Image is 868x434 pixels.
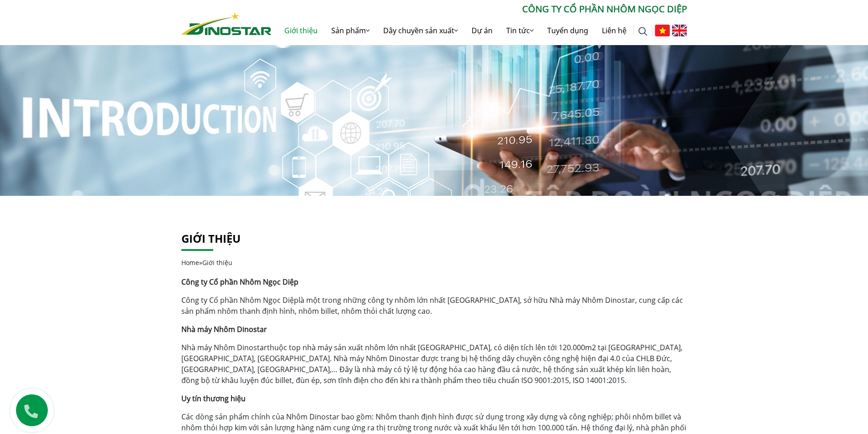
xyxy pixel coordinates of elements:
[324,16,376,45] a: Sản phẩm
[181,324,267,334] strong: Nhà máy Nhôm Dinostar
[181,342,687,386] p: thuộc top nhà máy sản xuất nhôm lớn nhất [GEOGRAPHIC_DATA], có diện tích lên tới 120.000m2 tại [G...
[638,27,647,36] img: search
[181,393,246,403] strong: Uy tín thương hiệu
[277,16,324,45] a: Giới thiệu
[672,25,687,36] img: English
[595,16,633,45] a: Liên hệ
[181,342,267,352] a: Nhà máy Nhôm Dinostar
[181,231,241,246] a: Giới thiệu
[202,258,232,267] span: Giới thiệu
[655,25,670,36] img: Tiếng Việt
[181,258,232,267] span: »
[181,258,199,267] a: Home
[540,16,595,45] a: Tuyển dụng
[272,2,687,16] p: CÔNG TY CỔ PHẦN NHÔM NGỌC DIỆP
[181,295,687,317] p: là một trong những công ty nhôm lớn nhất [GEOGRAPHIC_DATA], sở hữu Nhà máy Nhôm Dinostar, cung cấ...
[181,12,272,35] img: Nhôm Dinostar
[181,277,298,287] strong: Công ty Cổ phần Nhôm Ngọc Diệp
[181,295,298,305] a: Công ty Cổ phần Nhôm Ngọc Diệp
[376,16,465,45] a: Dây chuyền sản xuất
[465,16,499,45] a: Dự án
[499,16,540,45] a: Tin tức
